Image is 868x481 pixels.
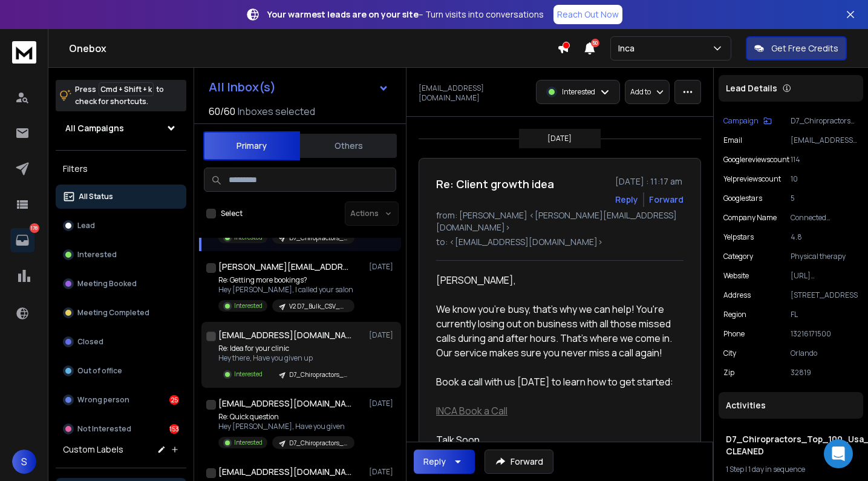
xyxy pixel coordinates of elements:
[234,370,263,379] p: Interested
[218,353,354,363] p: Hey there, Have you given up
[169,424,179,434] div: 153
[723,329,745,339] p: Phone
[791,368,858,378] p: 32819
[723,116,759,126] p: Campaign
[30,223,39,233] p: 178
[791,348,858,358] p: Orlando
[203,131,300,160] button: Primary
[218,466,351,478] h1: [EMAIL_ADDRESS][DOMAIN_NAME]
[267,8,419,20] strong: Your warmest leads are on your site
[553,5,622,24] a: Reach Out Now
[423,456,446,468] div: Reply
[615,175,684,188] p: [DATE] : 11:17 am
[289,234,347,243] p: D7_Chiropractors_Top_100_Usa_Cities-CLEANED
[726,433,856,457] h1: D7_Chiropractors_Top_100_Usa_Cities-CLEANED
[630,87,651,97] p: Add to
[547,134,572,143] p: [DATE]
[436,273,674,287] div: [PERSON_NAME],
[369,330,396,340] p: [DATE]
[209,104,235,119] span: 60 / 60
[56,243,186,267] button: Interested
[748,464,805,474] span: 1 day in sequence
[12,450,36,474] button: S
[649,194,684,206] div: Forward
[63,443,123,456] h3: Custom Labels
[791,194,858,203] p: 5
[436,433,674,447] div: Talk Soon,
[791,329,858,339] p: 13216171500
[723,290,751,300] p: address
[791,174,858,184] p: 10
[723,232,754,242] p: yelpstars
[723,271,749,281] p: website
[485,450,553,474] button: Forward
[436,209,684,234] p: from: [PERSON_NAME] <[PERSON_NAME][EMAIL_ADDRESS][DOMAIN_NAME]>
[218,329,351,341] h1: [EMAIL_ADDRESS][DOMAIN_NAME]
[791,155,858,165] p: 114
[79,192,113,201] p: All Status
[746,36,847,61] button: Get Free Credits
[414,450,475,474] button: Reply
[77,424,131,434] p: Not Interested
[56,160,186,177] h3: Filters
[723,368,734,378] p: zip
[289,370,347,379] p: D7_Chiropractors_Top_100_Usa_Cities-CLEANED
[234,233,263,242] p: Interested
[557,8,619,21] p: Reach Out Now
[56,185,186,209] button: All Status
[10,228,34,252] a: 178
[77,395,129,405] p: Wrong person
[218,412,354,422] p: Re: Quick question
[771,42,838,54] p: Get Free Credits
[723,194,762,203] p: googlestars
[369,399,396,408] p: [DATE]
[77,221,95,231] p: Lead
[69,41,557,56] h1: Onebox
[723,213,777,223] p: Company Name
[436,236,684,248] p: to: <[EMAIL_ADDRESS][DOMAIN_NAME]>
[77,279,137,289] p: Meeting Booked
[791,213,858,223] p: Connected Movement
[77,366,122,376] p: Out of office
[723,155,789,165] p: googlereviewscount
[56,388,186,412] button: Wrong person25
[436,375,674,389] div: Book a call with us [DATE] to learn how to get started:
[618,42,639,54] p: Inca
[56,214,186,238] button: Lead
[221,209,243,218] label: Select
[218,275,354,285] p: Re: Getting more bookings?
[267,8,544,21] p: – Turn visits into conversations
[56,417,186,441] button: Not Interested153
[791,232,858,242] p: 4.8
[65,122,124,134] h1: All Campaigns
[218,285,354,295] p: Hey [PERSON_NAME], I called your salon
[791,252,858,261] p: Physical therapy
[791,116,858,126] p: D7_Chiropractors_Top_100_Usa_Cities-CLEANED
[723,310,746,319] p: region
[723,252,753,261] p: category
[199,75,399,99] button: All Inbox(s)
[562,87,595,97] p: Interested
[234,438,263,447] p: Interested
[169,395,179,405] div: 25
[723,348,736,358] p: city
[99,82,154,96] span: Cmd + Shift + k
[75,83,164,108] p: Press to check for shortcuts.
[436,302,674,360] div: We know you're busy, that's why we can help! You're currently losing out on business with all tho...
[12,41,36,64] img: logo
[77,308,149,318] p: Meeting Completed
[791,136,858,145] p: [EMAIL_ADDRESS][DOMAIN_NAME]
[56,272,186,296] button: Meeting Booked
[209,81,276,93] h1: All Inbox(s)
[791,310,858,319] p: FL
[56,301,186,325] button: Meeting Completed
[218,422,354,431] p: Hey [PERSON_NAME], Have you given
[234,301,263,310] p: Interested
[723,136,742,145] p: Email
[56,330,186,354] button: Closed
[615,194,638,206] button: Reply
[723,116,772,126] button: Campaign
[77,337,103,347] p: Closed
